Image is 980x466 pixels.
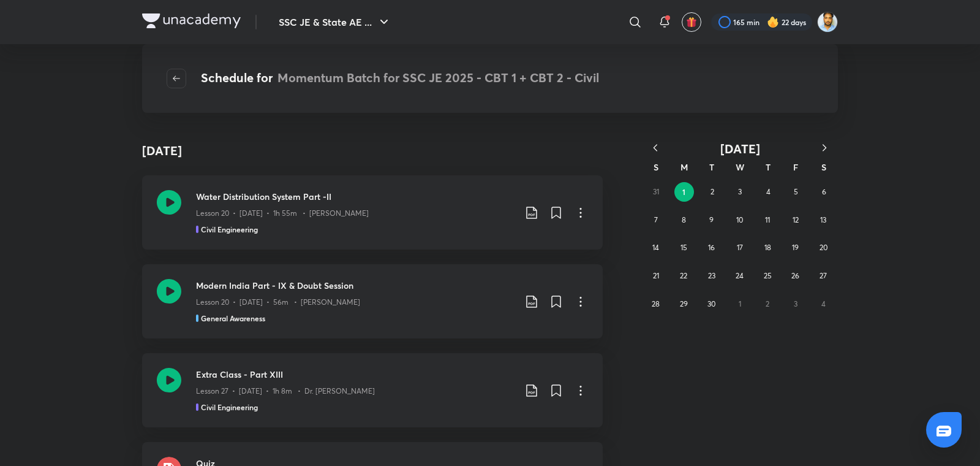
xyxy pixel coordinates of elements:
[738,187,742,196] abbr: September 3, 2025
[277,69,599,86] span: Momentum Batch for SSC JE 2025 - CBT 1 + CBT 2 - Civil
[196,386,375,397] p: Lesson 27 • [DATE] • 1h 8m • Dr. [PERSON_NAME]
[201,69,599,88] h4: Schedule for
[709,215,714,224] abbr: September 9, 2025
[793,161,798,173] abbr: Friday
[142,13,241,28] img: Company Logo
[791,271,799,280] abbr: September 26, 2025
[708,271,715,280] abbr: September 23, 2025
[669,141,811,156] button: [DATE]
[142,175,603,250] a: Water Distribution System Part -IILesson 20 • [DATE] • 1h 55m • [PERSON_NAME]Civil Engineering
[674,210,693,230] button: September 8, 2025
[707,299,715,308] abbr: September 30, 2025
[786,266,805,286] button: September 26, 2025
[680,243,687,252] abbr: September 15, 2025
[201,402,258,413] h5: Civil Engineering
[682,12,701,32] button: avatar
[758,182,778,202] button: September 4, 2025
[820,271,827,280] abbr: September 27, 2025
[767,16,779,28] img: streak
[652,243,659,252] abbr: September 14, 2025
[817,12,838,32] img: Kunal Pradeep
[703,182,722,202] button: September 2, 2025
[820,243,827,252] abbr: September 20, 2025
[702,294,722,314] button: September 30, 2025
[758,210,777,230] button: September 11, 2025
[196,297,360,308] p: Lesson 20 • [DATE] • 56m • [PERSON_NAME]
[736,161,744,173] abbr: Wednesday
[708,243,715,252] abbr: September 16, 2025
[720,140,760,157] span: [DATE]
[813,238,833,258] button: September 20, 2025
[682,215,686,224] abbr: September 8, 2025
[813,266,833,286] button: September 27, 2025
[758,266,777,286] button: September 25, 2025
[682,187,685,197] abbr: September 1, 2025
[822,187,826,196] abbr: September 6, 2025
[820,215,826,224] abbr: September 13, 2025
[674,238,693,258] button: September 15, 2025
[764,243,771,252] abbr: September 18, 2025
[652,299,660,308] abbr: September 28, 2025
[765,215,770,224] abbr: September 11, 2025
[674,294,693,314] button: September 29, 2025
[142,13,241,31] a: Company Logo
[201,224,258,235] h5: Civil Engineering
[813,210,833,230] button: September 13, 2025
[821,161,826,173] abbr: Saturday
[680,271,687,280] abbr: September 22, 2025
[196,279,514,292] h3: Modern India Part - IX & Doubt Session
[786,238,805,258] button: September 19, 2025
[142,353,603,427] a: Extra Class - Part XIIILesson 27 • [DATE] • 1h 8m • Dr. [PERSON_NAME]Civil Engineering
[674,182,694,202] button: September 1, 2025
[794,187,798,196] abbr: September 5, 2025
[702,238,722,258] button: September 16, 2025
[793,215,799,224] abbr: September 12, 2025
[730,210,750,230] button: September 10, 2025
[736,215,743,224] abbr: September 10, 2025
[201,313,265,324] h5: General Awareness
[736,271,744,280] abbr: September 24, 2025
[196,208,369,219] p: Lesson 20 • [DATE] • 1h 55m • [PERSON_NAME]
[766,161,771,173] abbr: Thursday
[646,238,666,258] button: September 14, 2025
[786,210,805,230] button: September 12, 2025
[646,294,666,314] button: September 28, 2025
[730,182,750,202] button: September 3, 2025
[142,142,182,160] h4: [DATE]
[758,238,777,258] button: September 18, 2025
[702,210,722,230] button: September 9, 2025
[814,182,834,202] button: September 6, 2025
[710,187,714,196] abbr: September 2, 2025
[271,10,399,34] button: SSC JE & State AE ...
[680,299,688,308] abbr: September 29, 2025
[786,182,806,202] button: September 5, 2025
[142,264,603,338] a: Modern India Part - IX & Doubt SessionLesson 20 • [DATE] • 56m • [PERSON_NAME]General Awareness
[709,161,714,173] abbr: Tuesday
[654,215,658,224] abbr: September 7, 2025
[737,243,743,252] abbr: September 17, 2025
[686,17,697,28] img: avatar
[680,161,688,173] abbr: Monday
[766,187,771,196] abbr: September 4, 2025
[196,190,514,203] h3: Water Distribution System Part -II
[730,238,750,258] button: September 17, 2025
[654,161,658,173] abbr: Sunday
[702,266,722,286] button: September 23, 2025
[674,266,693,286] button: September 22, 2025
[653,271,659,280] abbr: September 21, 2025
[792,243,799,252] abbr: September 19, 2025
[764,271,772,280] abbr: September 25, 2025
[646,210,666,230] button: September 7, 2025
[646,266,666,286] button: September 21, 2025
[196,368,514,381] h3: Extra Class - Part XIII
[730,266,750,286] button: September 24, 2025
